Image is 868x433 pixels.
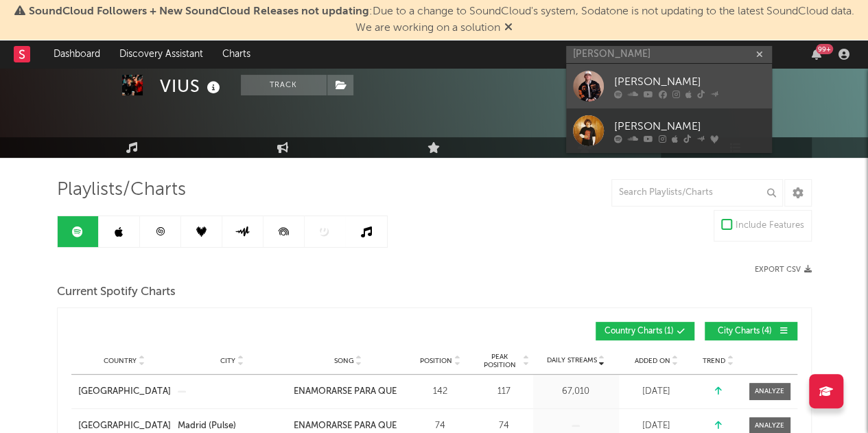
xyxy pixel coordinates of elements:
[635,357,670,365] span: Added On
[294,385,403,399] a: ENAMORARSE PARA QUE
[478,419,530,433] div: 74
[57,182,186,198] span: Playlists/Charts
[714,327,777,336] span: City Charts ( 4 )
[241,75,327,95] button: Track
[622,419,691,433] div: [DATE]
[537,385,615,399] div: 67,010
[705,322,797,340] button: City Charts(4)
[220,357,235,365] span: City
[566,108,772,153] a: [PERSON_NAME]
[294,419,403,433] a: ENAMORARSE PARA QUE
[104,357,137,365] span: Country
[478,353,521,369] span: Peak Position
[703,357,725,365] span: Trend
[410,419,471,433] div: 74
[755,266,812,274] button: Export CSV
[178,419,236,433] div: Madrid (Pulse)
[812,49,821,60] button: 99+
[816,44,833,54] div: 99 +
[178,419,287,433] a: Madrid (Pulse)
[78,385,171,399] a: [GEOGRAPHIC_DATA]
[736,218,804,234] div: Include Features
[410,385,471,399] div: 142
[213,40,260,68] a: Charts
[566,64,772,108] a: [PERSON_NAME]
[547,355,597,366] span: Daily Streams
[294,419,397,433] div: ENAMORARSE PARA QUE
[478,385,530,399] div: 117
[44,40,110,68] a: Dashboard
[420,357,452,365] span: Position
[611,179,783,207] input: Search Playlists/Charts
[622,385,691,399] div: [DATE]
[29,6,369,17] span: SoundCloud Followers + New SoundCloud Releases not updating
[614,118,765,134] div: [PERSON_NAME]
[596,322,694,340] button: Country Charts(1)
[57,284,176,301] span: Current Spotify Charts
[334,357,354,365] span: Song
[110,40,213,68] a: Discovery Assistant
[614,73,765,90] div: [PERSON_NAME]
[566,46,772,63] input: Search for artists
[29,6,854,34] span: : Due to a change to SoundCloud's system, Sodatone is not updating to the latest SoundCloud data....
[504,23,513,34] span: Dismiss
[605,327,674,336] span: Country Charts ( 1 )
[294,385,397,399] div: ENAMORARSE PARA QUE
[160,75,224,97] div: VIUS
[78,419,171,433] a: [GEOGRAPHIC_DATA]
